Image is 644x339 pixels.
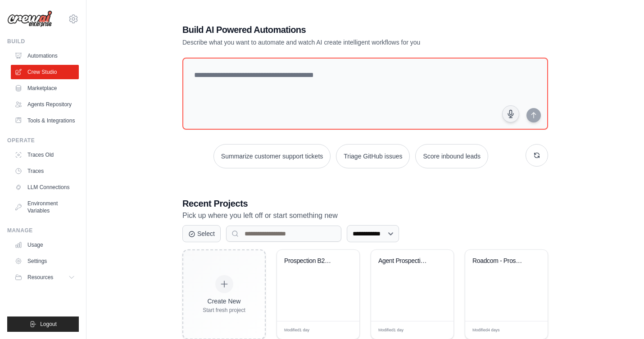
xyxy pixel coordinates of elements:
a: Settings [11,254,79,268]
span: Edit [338,327,346,334]
a: Traces [11,164,79,178]
div: Prospection B2B Innovation - Cabinet PI [284,257,339,265]
button: Click to speak your automation idea [502,105,519,122]
div: Manage [7,227,79,234]
h3: Recent Projects [182,197,548,210]
span: Modified 1 day [378,327,404,334]
div: Start fresh project [203,307,245,314]
button: Summarize customer support tickets [213,144,331,168]
button: Resources [11,270,79,285]
a: Tools & Integrations [11,113,79,128]
a: Crew Studio [11,65,79,79]
a: LLM Connections [11,180,79,194]
div: Build [7,38,79,45]
p: Pick up where you left off or start something new [182,210,548,221]
span: Modified 1 day [284,327,309,334]
h1: Build AI Powered Automations [182,23,485,36]
div: Create New [203,297,245,306]
a: Usage [11,238,79,252]
button: Get new suggestions [526,144,548,167]
img: Logo [7,10,52,27]
button: Triage GitHub issues [336,144,410,168]
button: Score inbound leads [415,144,488,168]
span: Edit [432,327,440,334]
span: Edit [526,327,534,334]
div: Roadcom - Prospection PCM Automatisee Collectivites [472,257,527,265]
span: Modified 4 days [472,327,500,334]
span: Resources [27,274,53,281]
p: Describe what you want to automate and watch AI create intelligent workflows for you [182,38,485,47]
div: Operate [7,137,79,144]
button: Logout [7,316,79,332]
a: Automations [11,49,79,63]
a: Environment Variables [11,196,79,218]
button: Select [182,225,221,242]
span: Logout [40,321,57,328]
a: Agents Repository [11,97,79,112]
div: Agent Prospection B2B Collectivites Eco-Responsable [378,257,433,265]
a: Marketplace [11,81,79,95]
a: Traces Old [11,148,79,162]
